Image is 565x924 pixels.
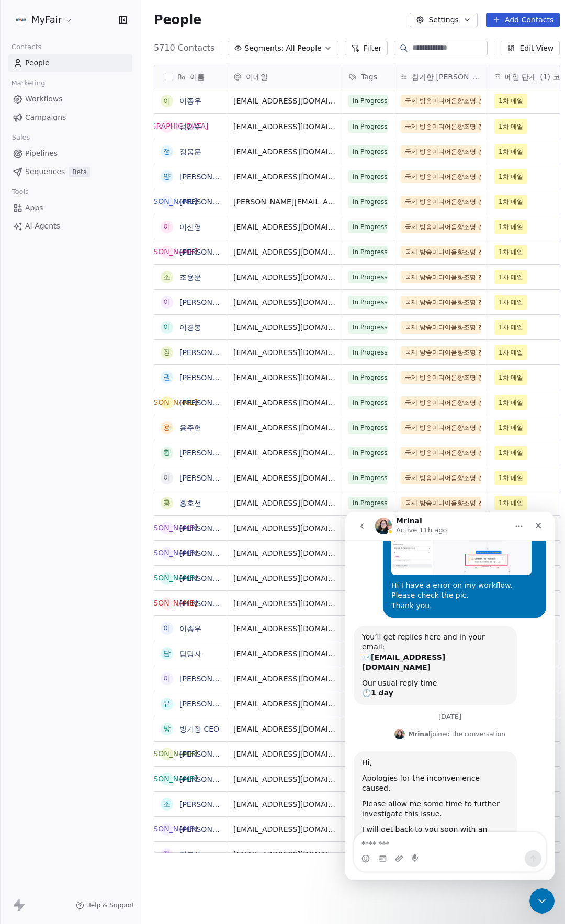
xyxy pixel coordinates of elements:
div: [PERSON_NAME] [137,246,197,257]
span: Marketing [7,75,50,91]
span: [EMAIL_ADDRESS][DOMAIN_NAME] [233,699,335,709]
span: 1차 메일 [499,172,523,182]
span: In Progress [348,246,388,258]
span: Tags [361,72,377,82]
a: 이신영 [179,223,201,231]
span: 국제 방송미디어음향조명 전시회 2025 [401,196,481,208]
span: In Progress [348,170,388,183]
a: [PERSON_NAME] [179,599,240,608]
span: [PERSON_NAME][EMAIL_ADDRESS][DOMAIN_NAME] [233,197,335,207]
a: [PERSON_NAME] [179,800,240,808]
span: [EMAIL_ADDRESS][DOMAIN_NAME] [233,623,335,634]
span: Help & Support [86,901,134,909]
div: 장 [163,347,171,358]
div: 양 [163,171,171,182]
div: grid [154,88,227,853]
span: In Progress [348,497,388,509]
button: Edit View [501,41,560,55]
span: In Progress [348,296,388,309]
a: [PERSON_NAME] [179,248,240,256]
div: [PERSON_NAME] [137,196,197,207]
span: Apps [25,202,43,213]
span: [EMAIL_ADDRESS][DOMAIN_NAME] [233,573,335,584]
a: [PERSON_NAME] [179,474,240,482]
div: [PERSON_NAME] [137,748,197,759]
button: MyFair [13,11,75,29]
span: Workflows [25,94,63,105]
button: Add Contacts [486,13,560,27]
span: In Progress [348,145,388,158]
span: 1차 메일 [499,146,523,157]
a: [PERSON_NAME] [179,524,240,532]
div: [PERSON_NAME] [137,824,197,835]
div: 유 [163,698,171,709]
span: [EMAIL_ADDRESS][DOMAIN_NAME] [233,849,335,860]
span: [EMAIL_ADDRESS][DOMAIN_NAME] [233,749,335,759]
span: 국제 방송미디어음향조명 전시회 2025 [401,497,481,509]
span: In Progress [348,421,388,434]
span: 5710 Contacts [154,42,214,54]
span: 국제 방송미디어음향조명 전시회 2025 [401,447,481,459]
span: [EMAIL_ADDRESS][DOMAIN_NAME] [233,423,335,433]
span: [EMAIL_ADDRESS][DOMAIN_NAME] [233,247,335,257]
span: [EMAIL_ADDRESS][DOMAIN_NAME] [233,121,335,132]
div: 이름 [154,65,227,88]
span: 이메일 [246,72,268,82]
span: [EMAIL_ADDRESS][DOMAIN_NAME] [233,297,335,307]
span: [EMAIL_ADDRESS][DOMAIN_NAME] [233,172,335,182]
a: [PERSON_NAME] [179,198,240,206]
a: 조용운 [179,273,201,281]
span: Sales [7,130,35,145]
span: Tools [7,184,33,200]
span: 국제 방송미디어음향조명 전시회 2025 [401,472,481,484]
a: SequencesBeta [8,163,132,180]
a: 성진수 [179,122,201,131]
div: 권 [163,372,171,383]
span: [EMAIL_ADDRESS][DOMAIN_NAME] [233,272,335,282]
span: 1차 메일 [499,322,523,333]
div: 조 [163,271,171,282]
span: 국제 방송미디어음향조명 전시회 2025 [401,95,481,107]
a: AI Agents [8,218,132,235]
a: [PERSON_NAME] [179,373,240,382]
a: [PERSON_NAME] [179,348,240,357]
span: [EMAIL_ADDRESS][DOMAIN_NAME] [233,674,335,684]
span: [EMAIL_ADDRESS][DOMAIN_NAME] [233,774,335,784]
span: [EMAIL_ADDRESS][DOMAIN_NAME] [233,222,335,232]
span: 1차 메일 [499,498,523,508]
span: Sequences [25,166,65,177]
span: 1차 메일 [499,272,523,282]
div: 이 [163,296,171,307]
a: Help & Support [76,901,134,909]
a: Pipelines [8,145,132,162]
div: 이 [163,221,171,232]
div: 홍 [163,497,171,508]
span: 국제 방송미디어음향조명 전시회 2025 [401,321,481,334]
a: [PERSON_NAME] 매니저 [179,700,265,708]
a: [PERSON_NAME] [179,675,240,683]
button: Settings [410,13,477,27]
div: 정 [163,146,171,157]
span: 1차 메일 [499,197,523,207]
a: People [8,54,132,72]
span: In Progress [348,271,388,283]
div: [PERSON_NAME] [137,598,197,609]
